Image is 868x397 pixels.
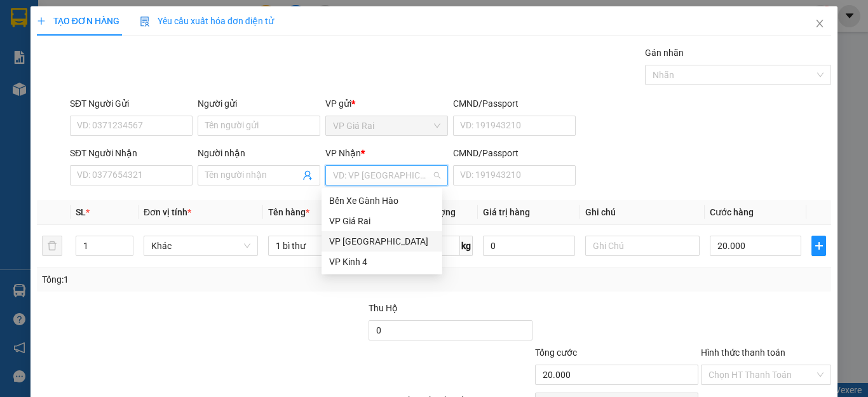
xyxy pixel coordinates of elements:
span: plus [812,241,825,251]
span: VP Nhận [325,148,361,158]
span: Thu Hộ [369,303,398,313]
li: 0983 44 7777 [6,60,242,76]
b: GỬI : VP Giá Rai [6,95,130,116]
span: user-add [302,170,313,180]
span: Đơn vị tính [144,207,191,217]
div: VP Kinh 4 [329,255,435,269]
span: VP Giá Rai [333,116,440,135]
span: Tổng cước [535,347,577,358]
div: VP Giá Rai [329,214,435,228]
span: close [815,18,825,29]
input: VD: Bàn, Ghế [268,236,383,256]
button: plus [811,236,826,256]
span: environment [73,30,83,41]
div: Tổng: 1 [42,273,336,286]
div: VP [GEOGRAPHIC_DATA] [329,234,435,248]
div: Bến Xe Gành Hào [322,191,442,211]
img: icon [140,17,150,27]
th: Ghi chú [580,200,705,225]
li: [STREET_ADDRESS][PERSON_NAME] [6,28,242,60]
button: delete [42,236,62,256]
span: SL [76,207,86,217]
b: TRÍ NHÂN [73,8,137,24]
span: Giá trị hàng [483,207,530,217]
span: plus [37,17,46,25]
span: Yêu cầu xuất hóa đơn điện tử [140,16,274,26]
div: SĐT Người Nhận [70,146,193,160]
label: Hình thức thanh toán [701,347,785,358]
span: kg [460,236,473,256]
div: Bến Xe Gành Hào [329,194,435,208]
span: Cước hàng [710,207,754,217]
input: Ghi Chú [585,236,700,256]
div: Người gửi [198,97,320,111]
div: VP Sài Gòn [322,231,442,252]
div: VP Kinh 4 [322,252,442,272]
div: CMND/Passport [453,97,576,111]
input: 0 [483,236,574,256]
span: Tên hàng [268,207,309,217]
span: TẠO ĐƠN HÀNG [37,16,119,26]
span: phone [73,62,83,72]
button: Close [802,6,837,42]
div: CMND/Passport [453,146,576,160]
div: VP gửi [325,97,448,111]
div: SĐT Người Gửi [70,97,193,111]
label: Gán nhãn [645,48,684,58]
div: Người nhận [198,146,320,160]
div: VP Giá Rai [322,211,442,231]
span: Khác [151,236,250,255]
